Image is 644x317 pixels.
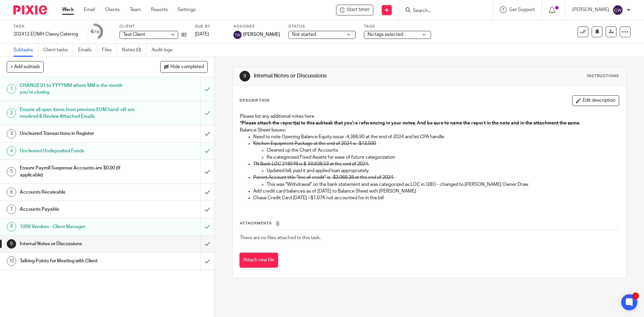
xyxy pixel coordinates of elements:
small: /10 [93,30,99,34]
p: This was "Withdrawal" on the bank statement and was categorized as LOC in QBO - changed to [PERSO... [267,181,619,188]
div: 9 [239,71,250,82]
span: Get Support [509,7,535,12]
a: Subtasks [13,44,38,57]
h1: Internal Notes or Discussions [254,72,444,80]
p: Please list any additional notes here [240,113,619,120]
div: 10 [7,256,16,266]
div: 6 [7,188,16,197]
button: Hide completed [160,61,208,72]
div: 8 [7,222,16,231]
h1: 1099 Vendors - Client Manager [20,222,136,232]
s: Kitchen Equipment Package at the end of 2024 is -$13,500 [253,141,376,146]
a: Work [62,6,74,13]
span: There are no files attached to this task. [240,235,321,240]
h1: Accounts Payable [20,204,136,214]
div: 2 [7,108,16,118]
div: 202412 EOMH Classy Catering [13,31,78,38]
h1: Ensure Payroll Suspense Accounts are $0.00 (If applicable) [20,163,136,180]
a: Email [84,6,95,13]
h1: Uncleared Transactions in Register [20,128,136,139]
label: Task [13,24,78,29]
h1: Ensure all open items from previous EOM hand-off are resolved & Review Attached Emails [20,105,136,122]
label: Status [288,24,356,29]
span: Test Client [123,32,145,37]
a: Emails [78,44,97,57]
div: Instructions [587,73,619,79]
button: Attach new file [239,253,278,268]
label: Client [119,24,186,29]
div: Test Client - 202412 EOMH Classy Catering [336,5,373,15]
input: Search [412,8,473,14]
a: Settings [178,6,196,13]
p: [PERSON_NAME] [572,6,609,13]
div: 5 [7,167,16,176]
div: 4 [7,146,16,156]
strong: Please attach the report(s) to this subtask that you're referencing in your notes. And be sure to... [241,121,580,125]
label: Tags [364,24,431,29]
a: Audit logs [152,44,177,57]
button: Edit description [572,95,619,106]
p: Cleaned up the Chart of Accounts [267,147,619,154]
a: Client tasks [43,44,73,57]
h1: Uncleared Undeposited Funds [20,146,136,156]
span: Hide completed [170,64,204,70]
span: [PERSON_NAME] [243,31,280,38]
h1: CHANGE 01 to YYYYMM where MM is the month you're closing [20,81,136,98]
div: 4 [90,28,99,36]
span: Start timer [347,6,370,13]
span: Not started [292,32,316,37]
div: 1 [7,84,16,94]
p: Need to note Opening Balance Equity issue -4,386.90 at the end of 2024 and let CPA handle. [253,134,619,140]
div: 7 [7,205,16,214]
span: No tags selected [368,32,403,37]
div: 3 [7,129,16,139]
h1: Accounts Receivable [20,187,136,197]
p: Description [239,98,269,103]
img: Pixie [13,5,47,14]
img: svg%3E [612,5,623,15]
span: [DATE] [195,32,209,37]
p: Chase Credit Card [DATE] ~$1.07K not accounted for in the bill [253,195,619,201]
div: 9 [7,239,16,249]
a: Files [102,44,117,57]
span: Attachments [240,221,272,225]
a: Reports [151,6,168,13]
button: + Add subtask [7,61,44,72]
s: TN Bank LOC 218549 is $-50,638.53 at the end of 2024. [253,162,369,166]
h1: Talking Points for Meeting with Client [20,256,136,266]
p: Updated bill, paid it and applied loan appropriately [267,167,619,174]
a: Team [130,6,141,13]
label: Due by [195,24,225,29]
a: Clients [105,6,120,13]
s: Parent Account title "line of credit" is -$3,069.38 at the end of 2024. [253,175,394,180]
p: Add credit card balances as of [DATE] to Balance Sheet with [PERSON_NAME] [253,188,619,195]
a: Notes (0) [122,44,147,57]
p: Balance Sheet Issues: [240,127,619,134]
p: Re-categorized Fixed Assets for ease of future categorization [267,154,619,161]
div: 1 [632,293,639,299]
label: Assignee [233,24,280,29]
h1: Internal Notes or Discussions [20,239,136,249]
img: svg%3E [233,31,241,39]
